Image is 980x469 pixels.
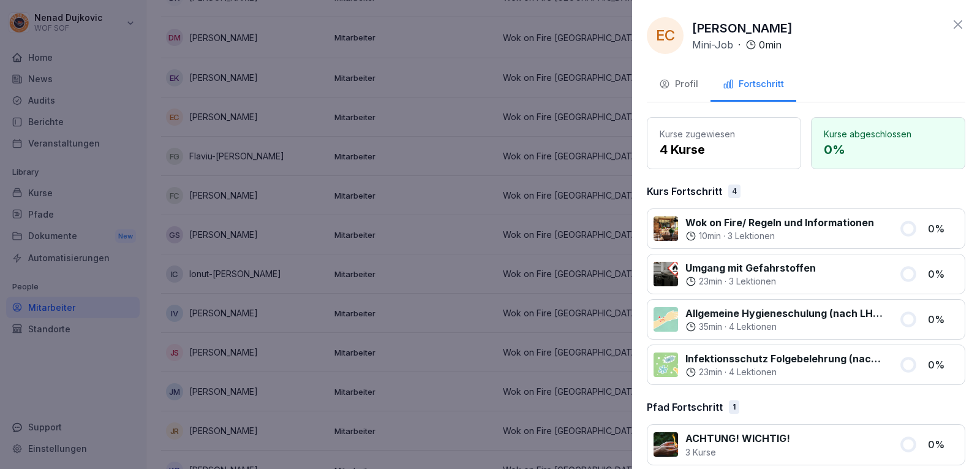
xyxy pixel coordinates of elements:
p: 3 Lektionen [728,230,775,242]
p: 10 min [699,230,721,242]
p: 35 min [699,321,722,333]
p: Kurse zugewiesen [660,128,788,140]
p: 4 Lektionen [729,321,777,333]
p: 3 Kurse [685,446,790,459]
p: 0 min [759,37,782,52]
div: 1 [729,400,739,414]
div: · [685,275,816,288]
p: [PERSON_NAME] [692,19,793,37]
p: 3 Lektionen [729,275,776,288]
div: EC [647,17,684,54]
p: 23 min [699,275,722,288]
p: Kurs Fortschritt [647,184,722,199]
p: Pfad Fortschritt [647,400,723,414]
p: 0 % [928,437,959,452]
div: · [692,37,782,52]
div: Fortschritt [723,77,784,91]
p: 4 Lektionen [729,366,777,378]
p: 0 % [928,267,959,281]
p: Kurse abgeschlossen [824,128,952,140]
p: 0 % [928,357,959,372]
p: Mini-Job [692,37,733,52]
p: Wok on Fire/ Regeln und Informationen [685,215,874,230]
p: 0 % [928,221,959,236]
p: 0 % [928,312,959,327]
button: Fortschritt [710,69,796,102]
div: · [685,366,884,378]
p: Umgang mit Gefahrstoffen [685,261,816,275]
p: 23 min [699,366,722,378]
p: 4 Kurse [660,140,788,159]
div: Profil [659,77,698,91]
p: Infektionsschutz Folgebelehrung (nach §43 IfSG) [685,351,884,366]
div: · [685,321,884,333]
p: Allgemeine Hygieneschulung (nach LHMV §4) [685,306,884,321]
div: · [685,230,874,242]
p: 0 % [824,140,952,159]
button: Profil [647,69,710,102]
div: 4 [728,185,741,198]
p: ACHTUNG! WICHTIG! [685,431,790,446]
